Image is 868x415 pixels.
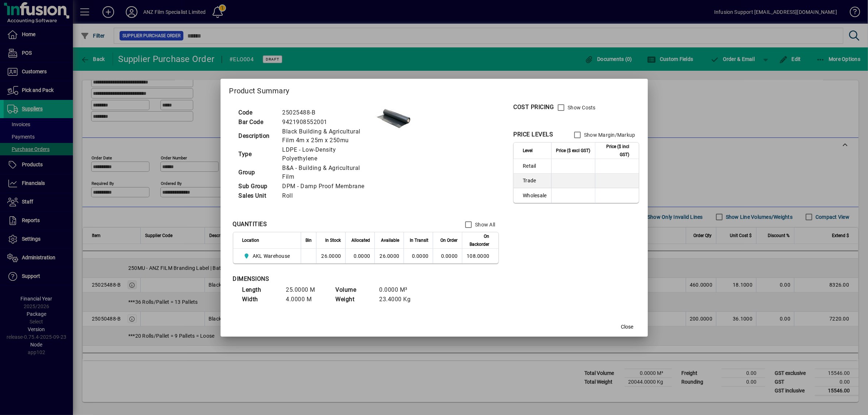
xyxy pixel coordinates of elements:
[305,236,312,244] span: Bin
[233,275,415,283] div: DIMENSIONS
[239,295,283,304] td: Width
[283,295,326,304] td: 4.0000 M
[235,182,279,191] td: Sub Group
[441,253,458,259] span: 0.0000
[616,321,639,334] button: Close
[325,236,341,244] span: In Stock
[410,236,428,244] span: In Transit
[279,163,375,182] td: B&A - Building & Agricultural Film
[583,131,635,139] label: Show Margin/Markup
[279,145,375,163] td: LDPE - Low-Density Polyethylene
[235,191,279,201] td: Sales Unit
[235,145,279,163] td: Type
[235,117,279,127] td: Bar Code
[279,108,375,117] td: 25025488-B
[375,100,412,137] img: contain
[242,236,260,244] span: Location
[279,127,375,145] td: Black Building & Agricultural Film 4m x 25m x 250mu
[235,127,279,145] td: Description
[279,117,375,127] td: 9421908552001
[513,130,553,139] div: PRICE LEVELS
[374,249,404,263] td: 26.0000
[600,143,630,159] span: Price ($ incl GST)
[279,191,375,201] td: Roll
[316,249,345,263] td: 26.0000
[283,285,326,295] td: 25.0000 M
[242,252,293,260] span: AKL Warehouse
[235,108,279,117] td: Code
[239,285,283,295] td: Length
[332,295,376,304] td: Weight
[440,236,458,244] span: On Order
[523,147,533,155] span: Level
[523,162,546,170] span: Retail
[566,104,596,111] label: Show Costs
[351,236,370,244] span: Allocated
[467,232,489,248] span: On Backorder
[381,236,399,244] span: Available
[462,249,498,263] td: 108.0000
[523,177,546,184] span: Trade
[376,285,420,295] td: 0.0000 M³
[412,253,429,259] span: 0.0000
[235,163,279,182] td: Group
[332,285,376,295] td: Volume
[253,252,290,260] span: AKL Warehouse
[621,323,634,331] span: Close
[556,147,591,155] span: Price ($ excl GST)
[345,249,374,263] td: 0.0000
[233,220,267,229] div: QUANTITIES
[513,103,554,112] div: COST PRICING
[279,182,375,191] td: DPM - Damp Proof Membrane
[523,192,546,199] span: Wholesale
[221,79,648,100] h2: Product Summary
[474,221,495,228] label: Show All
[376,295,420,304] td: 23.4000 Kg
